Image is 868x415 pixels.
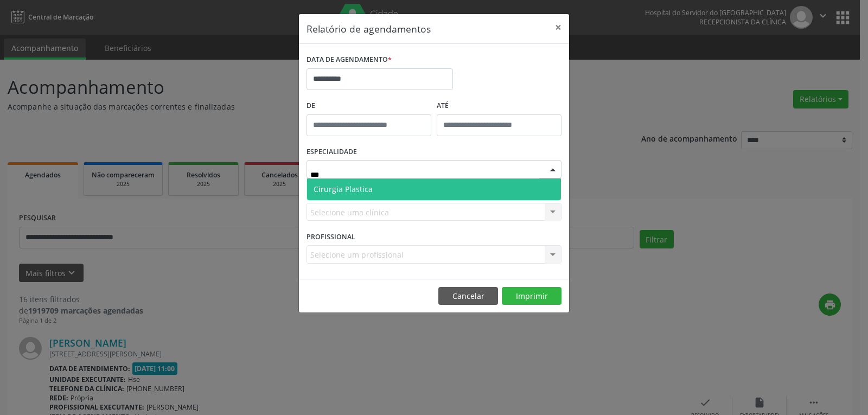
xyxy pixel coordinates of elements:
button: Imprimir [502,287,561,305]
label: DATA DE AGENDAMENTO [307,52,392,68]
label: PROFISSIONAL [307,228,355,245]
button: Cancelar [438,287,498,305]
span: Cirurgia Plastica [314,184,373,194]
label: ESPECIALIDADE [307,144,357,161]
label: ATÉ [437,98,561,114]
h5: Relatório de agendamentos [307,22,431,36]
button: Close [547,14,569,41]
label: De [307,98,431,114]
